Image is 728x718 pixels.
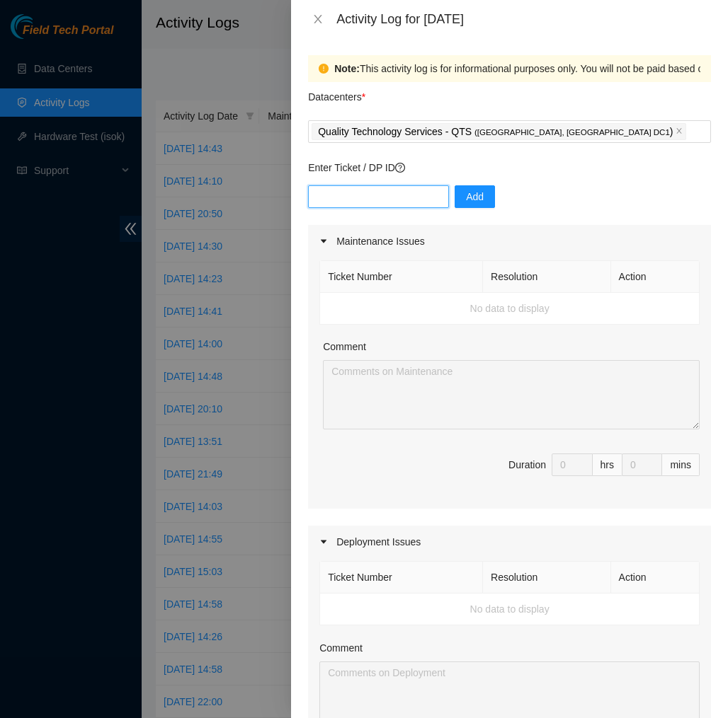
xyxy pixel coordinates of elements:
[662,453,700,476] div: mins
[319,538,328,546] span: caret-right
[308,225,711,257] div: Maintenance Issues
[474,128,670,137] span: ( [GEOGRAPHIC_DATA], [GEOGRAPHIC_DATA] DC1
[483,562,611,593] th: Resolution
[455,185,495,208] button: Add
[483,261,611,293] th: Resolution
[336,11,711,27] div: Activity Log for [DATE]
[318,124,673,140] p: Quality Technology Services - QTS )
[319,640,363,656] label: Comment
[308,160,711,175] p: Enter Ticket / DP ID
[334,61,360,76] strong: Note:
[319,64,329,74] span: exclamation-circle
[308,13,328,26] button: Close
[312,13,324,25] span: close
[508,457,546,473] div: Duration
[323,360,700,429] textarea: Comment
[319,237,328,245] span: caret-right
[308,526,711,558] div: Deployment Issues
[320,293,700,325] td: No data to display
[611,261,700,293] th: Action
[320,593,700,625] td: No data to display
[676,127,683,136] span: close
[308,82,365,105] p: Datacenters
[395,163,405,173] span: question-circle
[320,562,483,593] th: Ticket Number
[323,339,366,354] label: Comment
[320,261,483,293] th: Ticket Number
[466,189,484,204] span: Add
[611,562,700,593] th: Action
[593,453,622,476] div: hrs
